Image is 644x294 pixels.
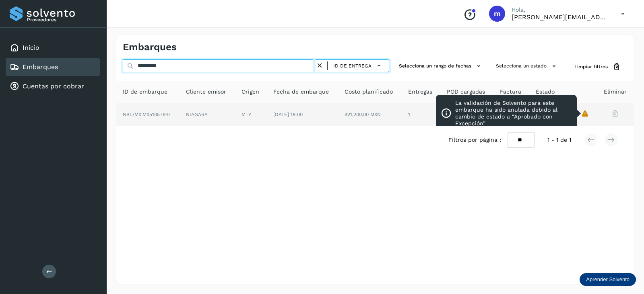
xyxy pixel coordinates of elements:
[23,44,39,51] a: Inicio
[568,59,627,74] button: Limpiar filtros
[123,88,167,96] span: ID de embarque
[604,88,627,96] span: Eliminar
[345,88,393,96] span: Costo planificado
[408,88,432,96] span: Entregas
[396,59,486,73] button: Selecciona un rango de fechas
[23,82,84,90] a: Cuentas por cobrar
[6,58,100,76] div: Embarques
[180,103,235,126] td: NIAGARA
[547,136,571,144] span: 1 - 1 de 1
[123,41,177,53] h4: Embarques
[235,103,267,126] td: MTY
[500,88,521,96] span: Factura
[6,78,100,95] div: Cuentas por cobrar
[493,59,561,73] button: Selecciona un estado
[512,13,608,21] p: mariela.santiago@fsdelnorte.com
[455,100,572,127] p: La validación de Solvento para este embarque ha sido anulada debido al cambio de estado a “Aproba...
[27,17,97,22] p: Proveedores
[402,103,440,126] td: 1
[512,6,608,13] p: Hola,
[273,88,329,96] span: Fecha de embarque
[242,88,259,96] span: Origen
[331,60,386,71] button: ID de entrega
[580,273,636,286] div: Aprender Solvento
[338,103,402,126] td: $21,200.00 MXN
[6,39,100,57] div: Inicio
[447,88,485,96] span: POD cargadas
[586,276,630,283] p: Aprender Solvento
[574,63,608,70] span: Limpiar filtros
[186,88,226,96] span: Cliente emisor
[123,112,171,117] span: NBL/MX.MX51057947
[273,112,303,117] span: [DATE] 18:00
[536,88,555,96] span: Estado
[448,136,501,144] span: Filtros por página :
[333,62,372,69] span: ID de entrega
[23,63,58,71] a: Embarques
